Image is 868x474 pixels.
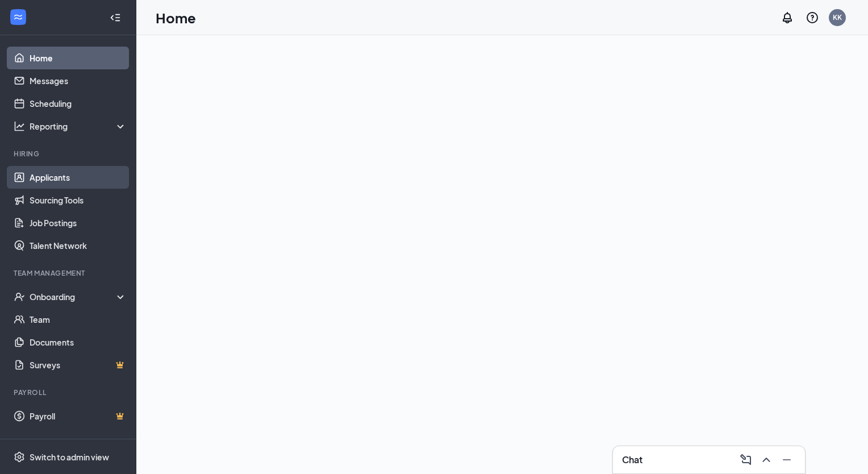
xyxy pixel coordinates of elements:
h1: Home [156,8,196,27]
svg: Notifications [781,11,794,24]
div: Hiring [14,149,124,159]
svg: WorkstreamLogo [12,11,24,23]
button: ComposeMessage [737,451,755,469]
a: Applicants [30,166,127,189]
a: Scheduling [30,92,127,115]
svg: Collapse [110,12,121,23]
button: Minimize [778,451,796,469]
div: Onboarding [30,291,117,302]
svg: ComposeMessage [739,453,753,467]
a: SurveysCrown [30,354,127,376]
div: Payroll [14,388,124,397]
a: PayrollCrown [30,405,127,427]
a: Messages [30,69,127,92]
svg: QuestionInfo [806,11,819,24]
a: Home [30,47,127,69]
a: Team [30,308,127,331]
div: Switch to admin view [30,451,109,463]
svg: Analysis [14,120,25,132]
a: Job Postings [30,211,127,234]
div: Team Management [14,268,124,278]
svg: Minimize [780,453,794,467]
a: Talent Network [30,234,127,257]
a: Sourcing Tools [30,189,127,211]
a: Documents [30,331,127,354]
svg: ChevronUp [759,453,773,467]
div: KK [833,13,842,22]
div: Reporting [30,120,127,132]
svg: UserCheck [14,291,25,302]
h3: Chat [622,454,642,466]
svg: Settings [14,451,25,463]
button: ChevronUp [757,451,775,469]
